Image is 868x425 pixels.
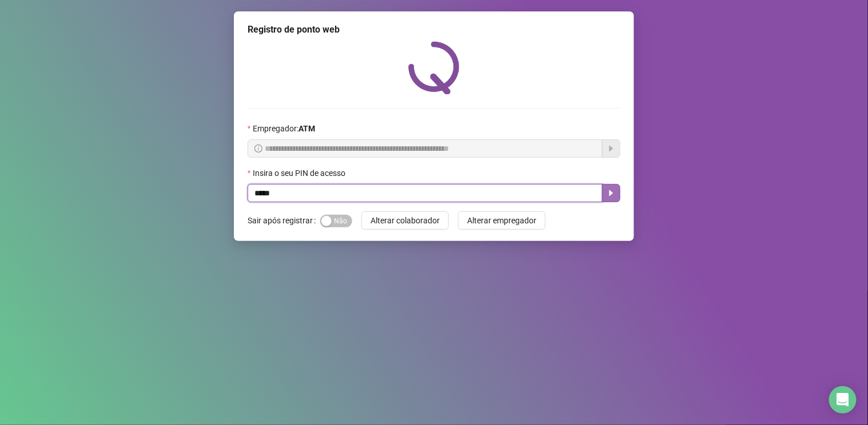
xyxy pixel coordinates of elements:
span: Alterar empregador [467,214,536,227]
span: Alterar colaborador [371,214,440,227]
label: Sair após registrar [248,211,320,230]
label: Insira o seu PIN de acesso [248,167,353,179]
span: caret-right [607,189,616,198]
button: Alterar colaborador [361,211,449,230]
div: Registro de ponto web [248,23,620,37]
span: info-circle [254,145,262,153]
span: Empregador : [253,122,315,135]
div: Open Intercom Messenger [829,386,857,414]
img: QRPoint [408,41,460,94]
strong: ATM [298,124,315,133]
button: Alterar empregador [458,211,546,230]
